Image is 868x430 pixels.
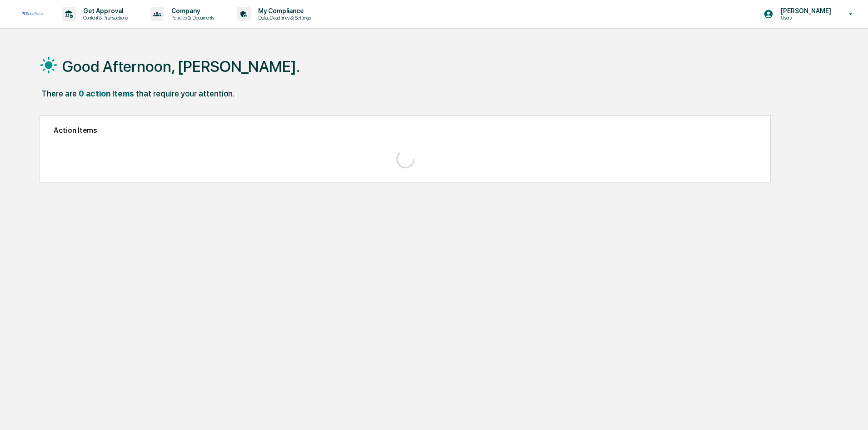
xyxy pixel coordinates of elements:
[164,7,219,15] p: Company
[22,11,44,17] img: logo
[773,15,836,21] p: Users
[251,15,315,21] p: Data, Deadlines & Settings
[251,7,315,15] p: My Compliance
[164,15,219,21] p: Policies & Documents
[79,89,134,98] div: 0 action items
[76,7,132,15] p: Get Approval
[773,7,836,15] p: [PERSON_NAME]
[41,89,77,98] div: There are
[62,57,300,76] h1: Good Afternoon, [PERSON_NAME].
[54,126,757,135] h2: Action Items
[76,15,132,21] p: Content & Transactions
[136,89,234,98] div: that require your attention.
